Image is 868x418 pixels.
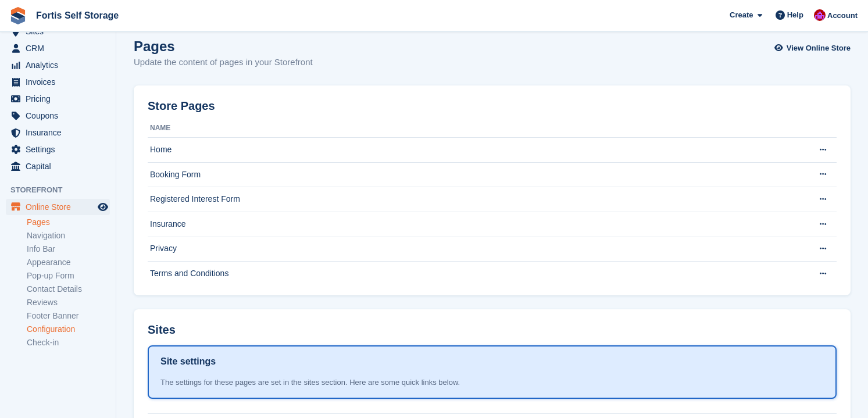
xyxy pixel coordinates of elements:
[148,138,802,163] td: Home
[148,99,215,113] h2: Store Pages
[26,124,95,141] span: Insurance
[134,38,313,54] h1: Pages
[10,184,116,196] span: Storefront
[6,40,110,56] a: menu
[27,310,110,321] a: Footer Banner
[26,199,95,215] span: Online Store
[6,91,110,107] a: menu
[827,10,858,22] span: Account
[26,40,95,56] span: CRM
[26,57,95,73] span: Analytics
[96,200,110,214] a: Preview store
[148,119,802,138] th: Name
[148,237,802,262] td: Privacy
[6,57,110,73] a: menu
[9,7,27,24] img: stora-icon-8386f47178a22dfd0bd8f6a31ec36ba5ce8667c1dd55bd0f319d3a0aa187defe.svg
[27,324,110,335] a: Configuration
[6,108,110,124] a: menu
[148,187,802,212] td: Registered Interest Form
[730,9,753,21] span: Create
[148,262,802,286] td: Terms and Conditions
[787,9,803,21] span: Help
[148,162,802,187] td: Booking Form
[777,38,851,58] a: View Online Store
[27,230,110,241] a: Navigation
[6,158,110,174] a: menu
[787,42,851,54] span: View Online Store
[6,141,110,158] a: menu
[26,91,95,107] span: Pricing
[148,323,176,337] h2: Sites
[27,337,110,348] a: Check-in
[31,6,123,25] a: Fortis Self Storage
[26,74,95,90] span: Invoices
[160,355,216,369] h1: Site settings
[134,56,313,69] p: Update the content of pages in your Storefront
[27,217,110,228] a: Pages
[26,158,95,174] span: Capital
[6,74,110,90] a: menu
[6,124,110,141] a: menu
[148,212,802,237] td: Insurance
[27,284,110,295] a: Contact Details
[27,244,110,255] a: Info Bar
[27,297,110,308] a: Reviews
[26,141,95,158] span: Settings
[27,257,110,268] a: Appearance
[26,108,95,124] span: Coupons
[160,377,824,388] div: The settings for these pages are set in the sites section. Here are some quick links below.
[814,9,826,21] img: Becky Welch
[27,270,110,281] a: Pop-up Form
[6,199,110,215] a: menu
